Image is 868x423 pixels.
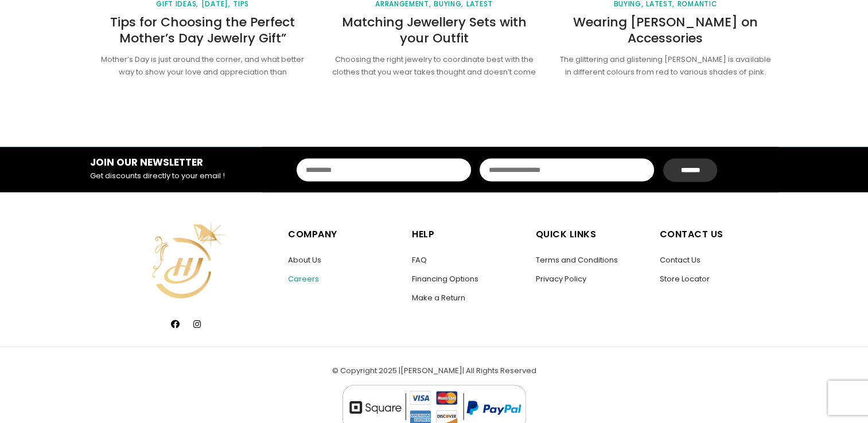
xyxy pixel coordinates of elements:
[201,1,231,7] a: [DATE]
[536,273,586,284] a: Privacy Policy
[288,226,400,242] h5: Company
[573,13,758,48] a: Wearing [PERSON_NAME] on Accessories
[660,226,773,242] h5: Contact Us
[288,273,319,284] a: Careers
[141,215,231,305] img: HJiconWeb-05
[536,254,618,265] a: Terms and Conditions
[327,53,541,80] p: Choosing the right jewelry to coordinate best with the clothes that you wear takes thought and do...
[434,1,464,7] a: buying
[90,170,247,183] p: Get discounts directly to your email !
[558,53,772,80] p: The glittering and glistening [PERSON_NAME] is available in different colours from red to various...
[341,13,526,48] a: Matching Jewellery Sets with your Outfit
[613,1,643,7] a: buying
[96,53,310,80] p: Mother’s Day is just around the corner, and what better way to show your love and appreciation than
[466,1,493,7] a: Latest
[660,273,710,284] a: Store Locator
[375,1,431,7] a: arrangement
[412,254,427,265] a: FAQ
[412,273,478,284] a: Financing Options
[536,226,648,242] h5: Quick Links
[400,365,462,376] a: [PERSON_NAME]
[412,226,524,242] h5: Help
[90,155,203,169] strong: JOIN OUR NEWSLETTER
[660,254,700,265] a: Contact Us
[678,1,718,7] a: Romantic
[288,254,321,265] a: About Us
[110,13,295,48] a: Tips for Choosing the Perfect Mother’s Day Jewelry Gift”
[233,1,249,7] a: Tips
[412,292,465,303] a: Make a Return
[646,1,675,7] a: Latest
[156,1,198,7] a: Gift Ideas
